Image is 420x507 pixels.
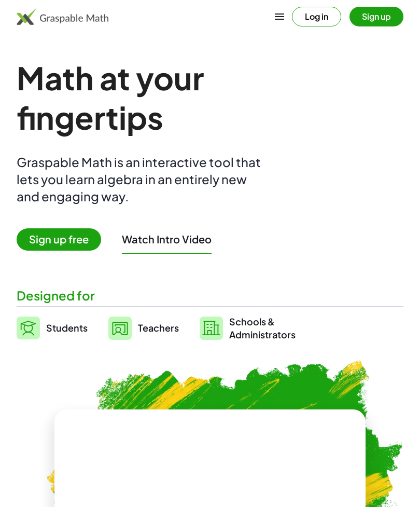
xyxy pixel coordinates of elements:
[17,154,265,205] div: Graspable Math is an interactive tool that lets you learn algebra in an entirely new and engaging...
[17,58,346,137] h1: Math at your fingertips
[122,232,212,246] button: Watch Intro Video
[108,315,179,341] a: Teachers
[229,315,296,341] span: Schools & Administrators
[292,7,341,26] button: Log in
[17,228,101,251] span: Sign up free
[200,317,223,340] img: svg%3e
[138,322,179,334] span: Teachers
[17,317,40,339] img: svg%3e
[108,317,132,340] img: svg%3e
[17,287,403,304] div: Designed for
[46,322,88,334] span: Students
[349,7,403,26] button: Sign up
[200,315,296,341] a: Schools &Administrators
[17,315,88,341] a: Students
